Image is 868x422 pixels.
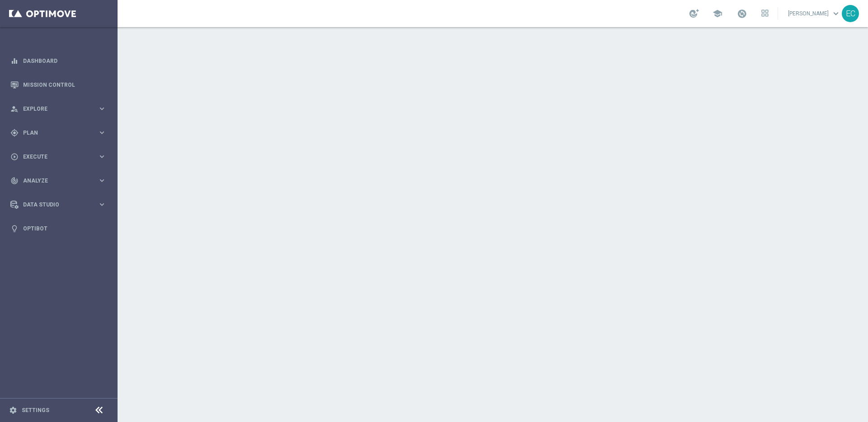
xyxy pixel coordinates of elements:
[23,216,106,240] a: Optibot
[10,153,98,161] div: Execute
[10,201,107,208] button: Data Studio keyboard_arrow_right
[10,129,98,137] div: Plan
[10,57,19,65] i: equalizer
[10,57,107,65] button: equalizer Dashboard
[22,408,49,413] a: Settings
[10,129,107,136] button: gps_fixed Plan keyboard_arrow_right
[23,73,106,97] a: Mission Control
[831,9,841,19] span: keyboard_arrow_down
[10,177,19,185] i: track_changes
[23,202,98,207] span: Data Studio
[10,201,98,209] div: Data Studio
[10,105,19,113] i: person_search
[10,225,19,233] i: lightbulb
[98,104,106,113] i: keyboard_arrow_right
[23,49,106,73] a: Dashboard
[10,216,106,240] div: Optibot
[10,105,107,113] button: person_search Explore keyboard_arrow_right
[10,153,19,161] i: play_circle_outline
[10,225,107,232] button: lightbulb Optibot
[10,81,107,89] button: Mission Control
[23,106,98,112] span: Explore
[98,200,106,209] i: keyboard_arrow_right
[10,153,107,160] button: play_circle_outline Execute keyboard_arrow_right
[9,406,17,414] i: settings
[712,9,722,19] span: school
[98,128,106,137] i: keyboard_arrow_right
[10,177,98,185] div: Analyze
[10,73,106,97] div: Mission Control
[23,178,98,183] span: Analyze
[10,49,106,73] div: Dashboard
[10,105,98,113] div: Explore
[10,177,107,184] button: track_changes Analyze keyboard_arrow_right
[10,129,19,137] i: gps_fixed
[787,7,842,20] a: [PERSON_NAME]keyboard_arrow_down
[842,5,859,22] div: EC
[98,176,106,185] i: keyboard_arrow_right
[23,130,98,136] span: Plan
[98,152,106,161] i: keyboard_arrow_right
[23,154,98,159] span: Execute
